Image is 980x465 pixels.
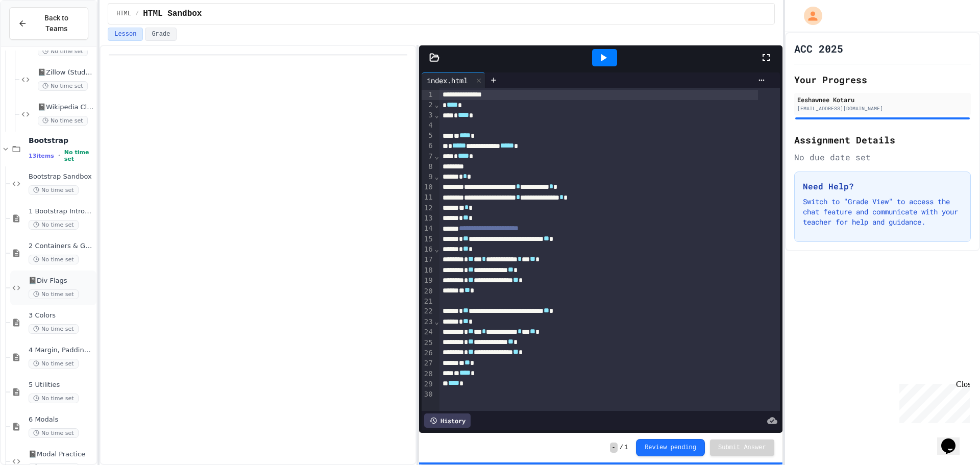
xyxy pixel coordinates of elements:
[145,28,177,41] button: Grade
[422,224,434,234] div: 14
[29,381,94,389] span: 5 Utilities
[422,100,434,110] div: 2
[422,338,434,348] div: 25
[620,444,623,452] span: /
[434,152,439,160] span: Fold line
[434,317,439,326] span: Fold line
[64,149,94,162] span: No time set
[116,10,131,18] span: HTML
[422,75,473,86] div: index.html
[422,244,434,255] div: 16
[422,90,434,100] div: 1
[29,220,79,230] span: No time set
[58,152,60,160] span: •
[937,424,970,455] iframe: chat widget
[610,443,618,453] span: -
[793,4,825,28] div: My Account
[422,327,434,337] div: 24
[422,162,434,172] div: 8
[803,180,962,192] h3: Need Help?
[434,111,439,119] span: Fold line
[33,13,80,34] span: Back to Teams
[422,276,434,286] div: 19
[29,185,79,195] span: No time set
[422,72,485,88] div: index.html
[422,120,434,131] div: 4
[422,152,434,162] div: 7
[29,311,94,320] span: 3 Colors
[29,346,94,355] span: 4 Margin, Padding, Sizing
[794,151,971,163] div: No due date set
[803,197,962,227] p: Switch to "Grade View" to access the chat feature and communicate with your teacher for help and ...
[29,153,54,159] span: 13 items
[29,289,79,299] span: No time set
[422,172,434,182] div: 9
[422,317,434,327] div: 23
[29,450,94,459] span: 📓Modal Practice
[895,380,970,423] iframe: chat widget
[794,72,971,87] h2: Your Progress
[422,358,434,369] div: 27
[29,173,94,181] span: Bootstrap Sandbox
[422,141,434,151] div: 6
[422,348,434,358] div: 26
[794,133,971,147] h2: Assignment Details
[797,105,968,112] div: [EMAIL_ADDRESS][DOMAIN_NAME]
[29,428,79,438] span: No time set
[422,234,434,244] div: 15
[29,415,94,424] span: 6 Modals
[434,173,439,181] span: Fold line
[422,379,434,389] div: 29
[422,192,434,203] div: 11
[29,277,94,285] span: 📓Div Flags
[424,413,471,428] div: History
[29,359,79,369] span: No time set
[710,439,774,456] button: Submit Answer
[143,8,202,20] span: HTML Sandbox
[422,265,434,276] div: 18
[422,369,434,379] div: 28
[4,4,70,65] div: Chat with us now!Close
[29,207,94,216] span: 1 Bootstrap Introduction
[434,101,439,109] span: Fold line
[794,41,843,56] h1: ACC 2025
[422,182,434,192] div: 10
[38,46,88,56] span: No time set
[29,242,94,251] span: 2 Containers & Grid Layout
[38,116,88,126] span: No time set
[29,324,79,334] span: No time set
[29,394,79,403] span: No time set
[797,95,968,104] div: Eeshawnee Kotaru
[135,10,139,18] span: /
[422,213,434,224] div: 13
[422,389,434,400] div: 30
[434,245,439,253] span: Fold line
[422,286,434,297] div: 20
[624,444,628,452] span: 1
[422,306,434,316] div: 22
[38,68,94,77] span: 📓Zillow (Student)
[38,103,94,112] span: 📓Wikipedia Clone
[9,7,88,40] button: Back to Teams
[422,203,434,213] div: 12
[422,131,434,141] div: 5
[422,255,434,265] div: 17
[422,110,434,120] div: 3
[29,136,94,145] span: Bootstrap
[108,28,143,41] button: Lesson
[718,444,766,452] span: Submit Answer
[636,439,705,456] button: Review pending
[422,297,434,307] div: 21
[38,81,88,91] span: No time set
[29,255,79,264] span: No time set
